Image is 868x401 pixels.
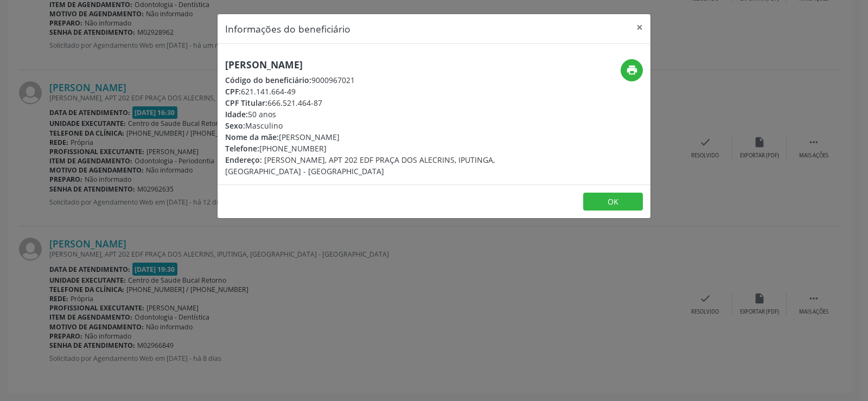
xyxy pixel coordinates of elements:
span: Idade: [225,109,248,119]
button: Close [629,14,650,41]
div: 9000967021 [225,74,499,86]
div: 666.521.464-87 [225,97,499,109]
h5: [PERSON_NAME] [225,59,499,71]
span: Sexo: [225,120,245,131]
div: [PERSON_NAME] [225,131,499,143]
div: [PHONE_NUMBER] [225,143,499,154]
div: 50 anos [225,109,499,120]
span: CPF: [225,86,241,97]
button: OK [583,193,643,211]
span: Endereço: [225,155,262,165]
span: Telefone: [225,143,259,154]
span: CPF Titular: [225,98,267,108]
h5: Informações do beneficiário [225,22,350,36]
span: [PERSON_NAME], APT 202 EDF PRAÇA DOS ALECRINS, IPUTINGA, [GEOGRAPHIC_DATA] - [GEOGRAPHIC_DATA] [225,155,495,176]
i: print [626,64,638,76]
span: Nome da mãe: [225,132,279,142]
span: Código do beneficiário: [225,75,311,85]
div: Masculino [225,120,499,131]
div: 621.141.664-49 [225,86,499,97]
button: print [621,59,643,81]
